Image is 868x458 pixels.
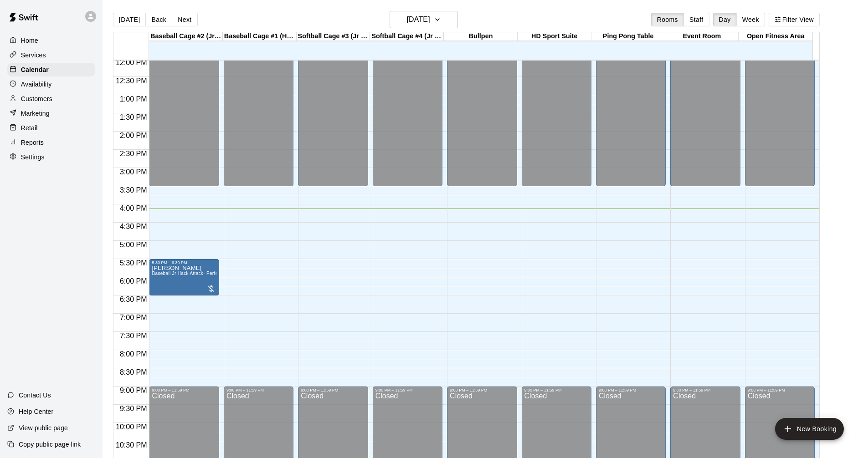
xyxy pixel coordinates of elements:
p: Marketing [21,109,50,118]
button: [DATE] [113,13,146,26]
a: Retail [7,121,95,135]
span: 1:30 PM [118,113,149,121]
p: Customers [21,94,52,103]
span: 4:00 PM [118,204,149,212]
div: Baseball Cage #1 (Hack Attack) [223,32,297,41]
div: Event Room [665,32,739,41]
span: 2:00 PM [118,132,149,139]
div: Open Fitness Area [739,32,812,41]
div: Bullpen [444,32,518,41]
a: Services [7,48,95,62]
span: 9:30 PM [118,405,149,412]
span: 8:30 PM [118,368,149,376]
p: Copy public page link [19,440,81,449]
span: 7:00 PM [118,314,149,321]
div: 9:00 PM – 11:59 PM [748,388,812,392]
button: add [775,418,844,440]
div: 9:00 PM – 11:59 PM [524,388,589,392]
p: Contact Us [19,391,51,400]
div: 9:00 PM – 11:59 PM [226,388,291,392]
button: Staff [683,13,709,26]
span: 12:00 PM [113,59,149,66]
div: 5:30 PM – 6:30 PM [152,260,216,265]
span: 8:00 PM [118,350,149,358]
span: 9:00 PM [118,387,149,394]
p: View public page [19,423,68,433]
p: Availability [21,80,52,89]
span: 5:00 PM [118,241,149,249]
div: 9:00 PM – 11:59 PM [599,388,663,392]
div: 9:00 PM – 11:59 PM [301,388,365,392]
span: Baseball Jr Hack Attack- Perfect for all skill levels [152,271,259,276]
div: Baseball Cage #2 (Jr Hack Attack) [149,32,223,41]
span: 10:30 PM [113,441,149,449]
span: 7:30 PM [118,332,149,340]
div: HD Sport Suite [518,32,591,41]
span: 12:30 PM [113,77,149,85]
div: Softball Cage #4 (Jr Hack Attack) [370,32,444,41]
p: Settings [21,153,45,162]
span: 6:30 PM [118,295,149,303]
h6: [DATE] [407,13,430,26]
span: 10:00 PM [113,423,149,431]
a: Home [7,34,95,47]
a: Calendar [7,63,95,76]
p: Home [21,36,38,45]
a: Reports [7,136,95,149]
div: 9:00 PM – 11:59 PM [375,388,440,392]
div: 9:00 PM – 11:59 PM [673,388,737,392]
span: 6:00 PM [118,277,149,285]
div: Ping Pong Table [591,32,665,41]
div: 9:00 PM – 11:59 PM [450,388,514,392]
span: 3:00 PM [118,168,149,176]
div: Softball Cage #3 (Jr Hack Attack) [297,32,370,41]
span: 3:30 PM [118,186,149,194]
button: [DATE] [390,11,458,28]
div: 9:00 PM – 11:59 PM [152,388,216,392]
a: Marketing [7,107,95,120]
p: Calendar [21,65,49,74]
p: Services [21,51,46,60]
span: 1:00 PM [118,95,149,103]
button: Filter View [769,13,820,26]
button: Week [736,13,765,26]
button: Next [172,13,197,26]
span: 5:30 PM [118,259,149,267]
button: Day [713,13,737,26]
button: Rooms [651,13,684,26]
button: Back [145,13,172,26]
p: Retail [21,123,38,132]
div: 5:30 PM – 6:30 PM: Jibson Mamerto [149,259,219,295]
span: 4:30 PM [118,223,149,230]
a: Customers [7,92,95,106]
a: Availability [7,77,95,91]
p: Help Center [19,407,53,416]
span: 2:30 PM [118,150,149,158]
a: Settings [7,150,95,164]
p: Reports [21,138,44,147]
